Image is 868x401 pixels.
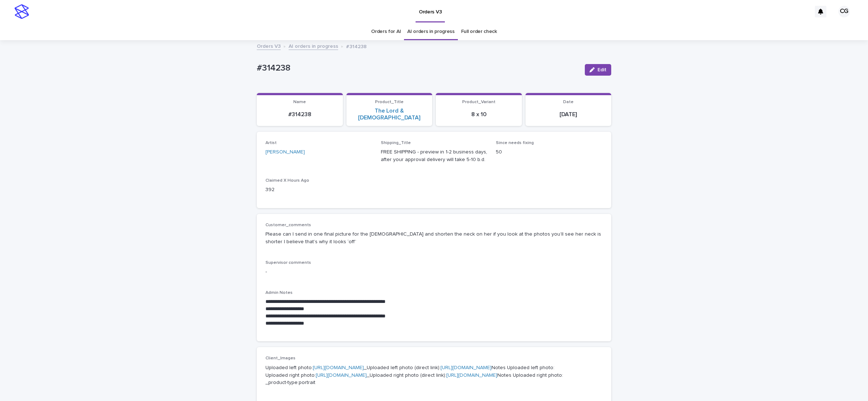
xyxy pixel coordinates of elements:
[265,223,311,227] span: Customer_comments
[313,365,364,370] a: [URL][DOMAIN_NAME]
[289,42,338,50] a: AI orders in progress
[265,186,372,194] p: 392
[346,42,367,50] p: #314238
[265,356,295,360] span: Client_Images
[375,100,404,104] span: Product_Title
[461,23,497,40] a: Full order check
[563,100,574,104] span: Date
[265,268,603,276] p: -
[351,107,428,121] a: The Lord & [DEMOGRAPHIC_DATA]
[265,291,293,295] span: Admin Notes
[316,373,367,378] a: [URL][DOMAIN_NAME]
[265,261,311,265] span: Supervisor comments
[462,100,495,104] span: Product_Variant
[265,364,603,387] p: Uploaded left photo: _Uploaded left photo (direct link): Notes Uploaded left photo: Uploaded righ...
[265,148,305,156] a: [PERSON_NAME]
[838,6,850,17] div: CG
[441,365,492,370] a: [URL][DOMAIN_NAME]
[381,141,411,145] span: Shipping_Title
[371,23,401,40] a: Orders for AI
[440,111,518,118] p: 8 x 10
[293,100,306,104] span: Name
[265,141,277,145] span: Artist
[496,148,603,156] p: 50
[446,373,497,378] a: [URL][DOMAIN_NAME]
[265,178,309,183] span: Claimed X Hours Ago
[257,42,281,50] a: Orders V3
[407,23,455,40] a: AI orders in progress
[14,4,29,19] img: stacker-logo-s-only.png
[257,63,579,73] p: #314238
[530,111,607,118] p: [DATE]
[381,148,488,164] p: FREE SHIPPING - preview in 1-2 business days, after your approval delivery will take 5-10 b.d.
[265,231,603,246] p: Please can I send in one final picture for the [DEMOGRAPHIC_DATA] and shorten the neck on her if ...
[585,64,611,76] button: Edit
[261,111,339,118] p: #314238
[597,67,607,72] span: Edit
[496,141,534,145] span: Since needs fixing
